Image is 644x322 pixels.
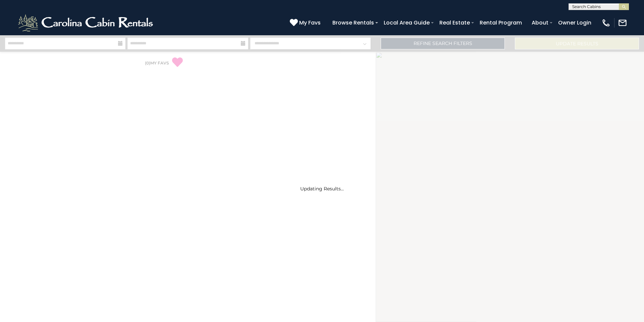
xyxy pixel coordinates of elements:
a: Owner Login [555,17,595,29]
img: phone-regular-white.png [601,18,611,28]
a: Browse Rentals [329,17,377,29]
img: mail-regular-white.png [618,18,627,28]
a: Rental Program [476,17,525,29]
img: White-1-2.png [17,13,156,33]
a: Local Area Guide [380,17,433,29]
a: My Favs [290,18,322,27]
a: About [528,17,552,29]
span: My Favs [299,18,321,27]
a: Real Estate [436,17,473,29]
